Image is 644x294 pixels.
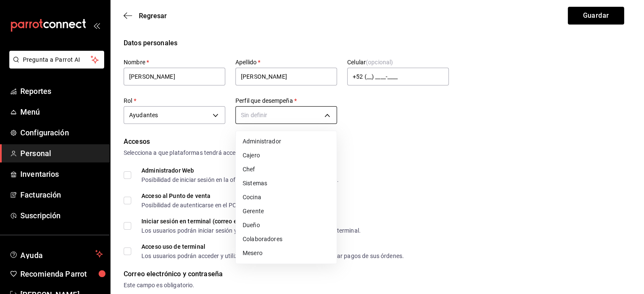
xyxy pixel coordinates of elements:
li: Gerente [236,204,337,218]
li: Administrador [236,135,337,148]
li: Sistemas [236,176,337,190]
li: Cocina [236,190,337,204]
li: Cajero [236,148,337,162]
li: Mesero [236,246,337,260]
li: Colaboradores [236,232,337,246]
li: Chef [236,162,337,176]
li: Dueño [236,218,337,232]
